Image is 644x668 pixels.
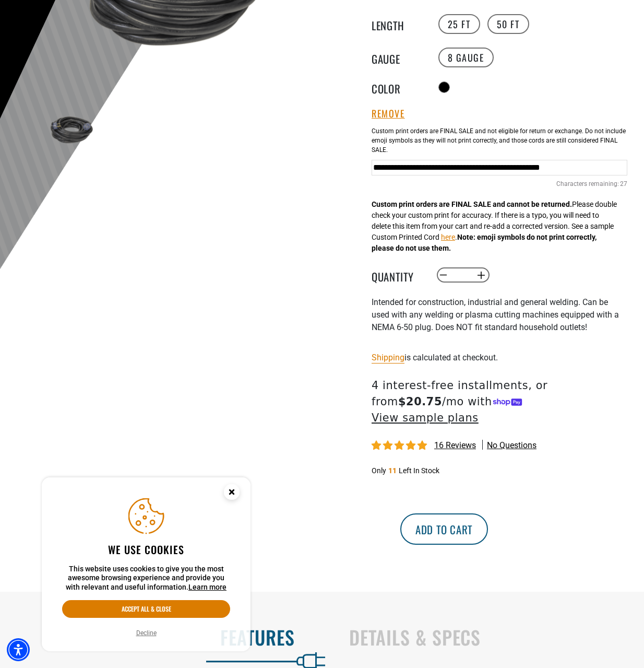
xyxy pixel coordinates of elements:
[372,297,619,332] span: Intended for construction, industrial and general welding. Can be used with any welding or plasma...
[372,441,429,451] span: 5.00 stars
[487,440,536,451] span: No questions
[372,233,597,252] strong: Note: emoji symbols do not print correctly, please do not use them.
[438,14,480,34] label: 25 FT
[487,14,529,34] label: 50 FT
[434,440,476,450] span: 16 reviews
[372,17,424,31] legend: Length
[372,350,627,365] div: is calculated at checkout.
[372,51,424,64] legend: Gauge
[372,268,424,282] label: Quantity
[62,565,230,592] p: This website uses cookies to give you the most awesome browsing experience and provide you with r...
[349,626,622,648] h2: Details & Specs
[372,160,627,175] input: Text field
[188,583,226,591] a: This website uses cookies to give you the most awesome browsing experience and provide you with r...
[556,180,619,187] span: Characters remaining:
[213,477,251,510] button: Close this option
[400,513,488,545] button: Add to cart
[62,600,230,618] button: Accept all & close
[441,232,455,243] button: here
[372,108,405,120] button: Remove
[133,628,160,638] button: Decline
[22,626,295,648] h2: Features
[62,543,230,556] h2: We use cookies
[620,179,627,189] span: 27
[372,80,424,94] legend: Color
[372,466,386,475] span: Only
[438,48,494,67] label: 8 Gauge
[372,353,404,362] a: Shipping
[388,466,397,475] span: 11
[42,477,251,652] aside: Cookie Consent
[399,466,439,475] span: Left In Stock
[7,638,30,661] div: Accessibility Menu
[40,110,100,150] img: black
